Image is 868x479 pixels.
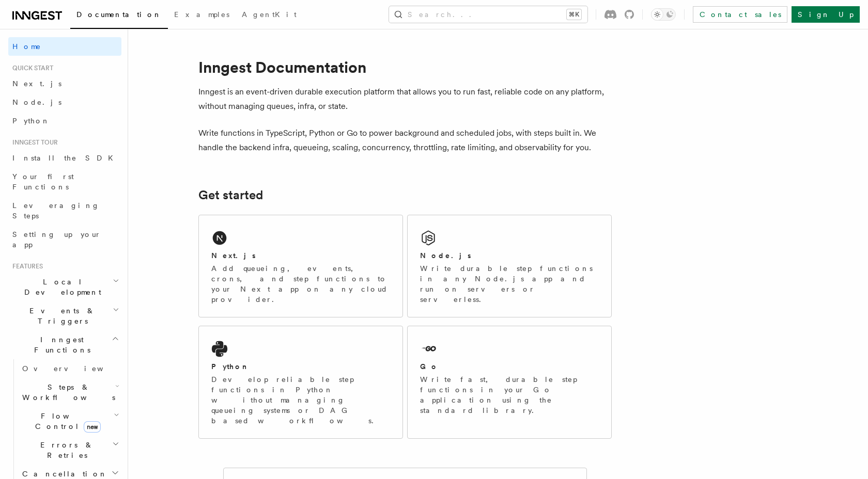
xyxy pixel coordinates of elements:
span: Events & Triggers [8,306,113,326]
a: Sign Up [792,6,860,23]
span: Quick start [8,64,53,72]
button: Flow Controlnew [18,407,121,436]
span: Local Development [8,277,113,297]
a: GoWrite fast, durable step functions in your Go application using the standard library. [407,326,612,439]
a: Overview [18,359,121,378]
span: Your first Functions [12,172,74,191]
span: Install the SDK [12,154,119,162]
button: Steps & Workflows [18,378,121,407]
span: Home [12,41,41,52]
a: AgentKit [236,3,303,28]
a: Next.jsAdd queueing, events, crons, and step functions to your Next app on any cloud provider. [198,215,403,317]
a: Home [8,37,121,56]
span: Cancellation [18,469,107,479]
p: Develop reliable step functions in Python without managing queueing systems or DAG based workflows. [211,374,390,426]
p: Write functions in TypeScript, Python or Go to power background and scheduled jobs, with steps bu... [198,126,612,155]
h2: Node.js [420,250,471,261]
span: Next.js [12,79,61,88]
a: Contact sales [693,6,787,23]
button: Search...⌘K [389,6,587,23]
a: Your first Functions [8,167,121,196]
h2: Go [420,361,439,372]
span: Flow Control [18,411,114,432]
span: Python [12,117,50,125]
button: Local Development [8,273,121,301]
span: Inngest tour [8,138,58,147]
span: Inngest Functions [8,334,112,355]
span: Examples [174,10,229,19]
a: Leveraging Steps [8,196,121,225]
a: PythonDevelop reliable step functions in Python without managing queueing systems or DAG based wo... [198,326,403,439]
a: Examples [168,3,236,28]
a: Setting up your app [8,225,121,254]
kbd: ⌘K [567,9,581,20]
p: Inngest is an event-driven durable execution platform that allows you to run fast, reliable code ... [198,85,612,114]
span: Errors & Retries [18,440,112,460]
span: new [84,421,101,433]
p: Write durable step functions in any Node.js app and run on servers or serverless. [420,263,599,305]
button: Inngest Functions [8,330,121,359]
span: Steps & Workflows [18,382,115,403]
button: Errors & Retries [18,436,121,465]
a: Install the SDK [8,149,121,167]
span: Overview [22,364,129,373]
span: AgentKit [242,10,297,19]
span: Features [8,262,43,270]
a: Python [8,111,121,130]
a: Documentation [70,3,168,29]
a: Get started [198,188,263,202]
span: Node.js [12,98,61,106]
a: Node.jsWrite durable step functions in any Node.js app and run on servers or serverless. [407,215,612,317]
button: Events & Triggers [8,301,121,330]
p: Add queueing, events, crons, and step functions to your Next app on any cloud provider. [211,263,390,305]
span: Leveraging Steps [12,201,100,220]
h2: Next.js [211,250,256,261]
p: Write fast, durable step functions in your Go application using the standard library. [420,374,599,416]
h1: Inngest Documentation [198,58,612,76]
h2: Python [211,361,250,372]
a: Next.js [8,74,121,93]
span: Setting up your app [12,230,101,249]
a: Node.js [8,93,121,111]
span: Documentation [76,10,162,19]
button: Toggle dark mode [651,8,676,21]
